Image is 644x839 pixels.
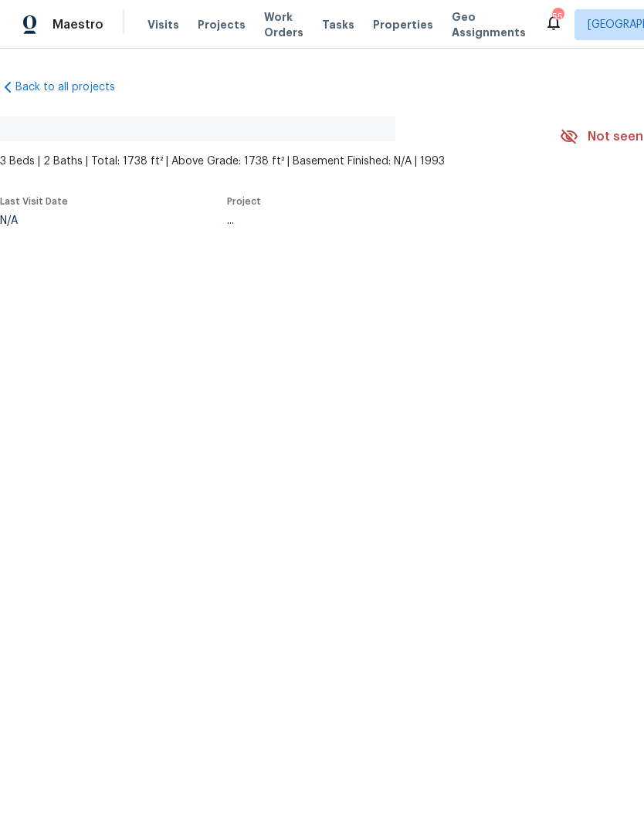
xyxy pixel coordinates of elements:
[373,17,433,32] span: Properties
[198,17,246,32] span: Projects
[552,9,563,25] div: 55
[227,197,261,206] span: Project
[227,215,524,226] div: ...
[264,9,303,40] span: Work Orders
[53,17,103,32] span: Maestro
[452,9,526,40] span: Geo Assignments
[147,17,179,32] span: Visits
[322,19,354,30] span: Tasks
